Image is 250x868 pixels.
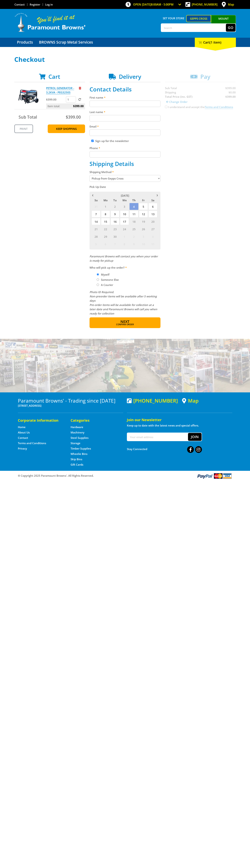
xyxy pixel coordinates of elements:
[148,218,157,225] span: 20
[101,203,110,210] span: 1
[110,210,120,218] span: 9
[139,218,148,225] span: 19
[110,225,120,233] span: 23
[14,124,33,133] a: Print
[18,447,27,450] a: Go to the Privacy page
[90,185,160,189] label: Pick Up Date
[14,473,236,479] div: ® Copyright 2025 Paramount Browns'. All Rights Reserved.
[129,210,138,218] span: 11
[71,431,84,434] a: Go to the Machinery page
[14,38,36,47] a: Go to the Products page
[161,15,186,21] span: Set your store
[36,38,96,47] a: Go to the BROWNS Scrap Metal Services page
[129,198,138,203] span: Th
[127,398,178,403] div: [PHONE_NUMBER]
[120,233,129,240] span: 1
[90,146,160,150] label: Phone
[90,170,160,174] label: Shipping Method
[71,447,91,450] a: Go to the Timber Supplies page
[97,278,99,281] input: Please select who will pick up the order.
[90,175,160,182] select: Please select a shipping method.
[148,225,157,233] span: 27
[186,15,211,22] a: Gepps Cross
[182,398,199,404] a: View a map of Gepps Cross location
[120,203,129,210] span: 3
[139,225,148,233] span: 26
[90,265,160,270] label: Who will pick up the order?
[71,452,87,456] a: Go to the Wheelie Bins page
[91,218,101,225] span: 14
[18,86,39,107] img: PETROL GENERATOR - 3.2KVA - PEG3250S
[30,3,40,6] a: Go to the registration page
[14,13,86,32] img: Paramount Browns'
[101,198,110,203] span: Mo
[46,97,65,102] p: $399.00
[90,129,160,136] input: Please enter your email address.
[100,282,114,288] label: A Courier
[18,418,63,423] h5: Corporate Information
[211,15,236,29] a: Mount [PERSON_NAME]
[110,198,120,203] span: Tu
[71,418,116,423] h5: Categories
[129,225,138,233] span: 25
[48,73,60,80] span: Cart
[71,457,82,461] a: Go to the Skip Bins page
[100,277,120,283] label: Someone Else
[120,198,129,203] span: We
[148,240,157,248] span: 11
[91,240,101,248] span: 5
[127,423,232,428] p: Keep up to date with the latest news and special offers.
[90,255,158,262] em: Paramount Browns will contact you when your order is ready for pickup
[71,436,88,440] a: Go to the Steel Supplies page
[46,86,74,94] a: PETROL GENERATOR - 3.2KVA - PEG3250S
[226,24,236,32] button: Go
[148,233,157,240] span: 4
[90,317,160,328] button: Next Confirm order
[90,115,160,121] input: Please enter your last name.
[18,431,30,434] a: Go to the About Us page
[90,86,160,93] h2: Contact Details
[91,233,101,240] span: 28
[120,319,129,324] span: Next
[90,160,160,167] h2: Shipping Details
[18,403,123,408] p: [STREET_ADDRESS]
[129,233,138,240] span: 2
[148,210,157,218] span: 13
[120,218,129,225] span: 17
[79,86,81,90] a: Remove from cart
[127,433,188,441] input: Your email address
[101,210,110,218] span: 8
[139,198,148,203] span: Fr
[139,203,148,210] span: 5
[91,210,101,218] span: 7
[18,441,46,445] a: Go to the Terms and Conditions page
[110,203,120,210] span: 2
[110,218,120,225] span: 16
[139,233,148,240] span: 3
[48,124,85,133] a: Keep Shopping
[97,273,99,276] input: Please select who will pick up the order.
[71,463,83,467] a: Go to the Gift Cards page
[133,3,174,6] span: OPEN [DATE]
[120,225,129,233] span: 24
[91,203,101,210] span: 31
[95,139,129,143] label: Sign up for the newsletter
[139,240,148,248] span: 10
[97,323,153,326] span: Confirm order
[46,103,85,109] p: Item total:
[210,40,221,44] span: (1 item)
[119,73,141,80] span: Delivery
[120,240,129,248] span: 8
[101,225,110,233] span: 22
[73,103,84,109] span: $399.00
[90,151,160,158] input: Please enter your telephone number.
[129,203,138,210] span: 4
[97,284,99,286] input: Please select who will pick up the order.
[90,110,160,114] label: Last name
[129,218,138,225] span: 18
[14,56,236,63] h1: Checkout
[110,233,120,240] span: 30
[18,398,123,403] h3: Paramount Browns' - Trading since [DATE]
[148,203,157,210] span: 6
[45,3,53,6] a: Log in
